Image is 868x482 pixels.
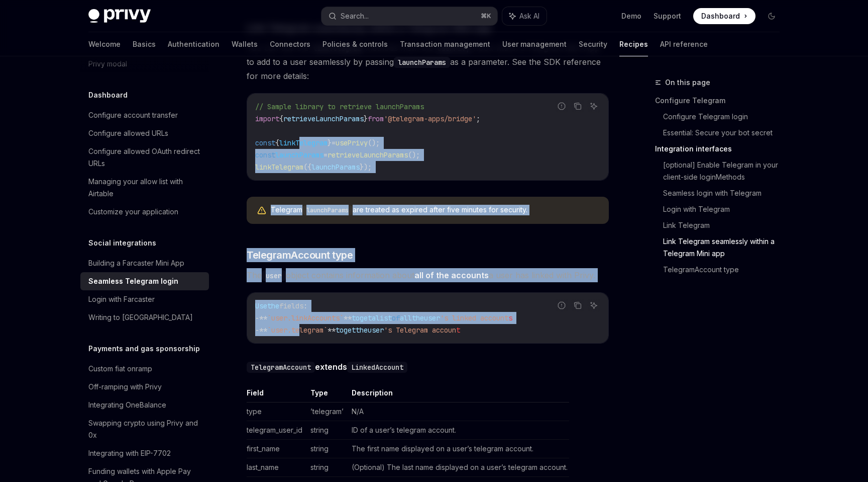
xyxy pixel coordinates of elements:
span: usePrivy [336,138,368,147]
a: Link Telegram seamlessly within a Telegram Mini app [663,233,788,262]
div: Off-ramping with Privy [88,381,162,393]
td: (Optional) The last name displayed on a user’s telegram account. [348,458,569,476]
div: Integrating OneBalance [88,399,166,411]
span: (); [368,138,380,147]
a: Policies & controls [322,32,388,56]
svg: Warning [257,206,267,216]
span: const [255,150,275,159]
a: all of the accounts [414,270,489,281]
span: import [255,114,279,123]
span: from [368,114,384,123]
div: Telegram are treated as expired after five minutes for security. [271,205,599,216]
a: Integrating with EIP-7702 [80,444,209,462]
span: the [412,313,424,323]
span: (); [408,150,420,159]
button: Ask AI [587,299,600,312]
a: Custom fiat onramp [80,360,209,378]
a: Integration interfaces [655,141,788,157]
div: Building a Farcaster Mini App [88,257,184,269]
button: Search...⌘K [321,7,497,25]
a: Transaction management [400,32,490,56]
span: - [255,326,259,335]
span: { [279,114,283,123]
td: ’telegram’ [306,402,348,421]
div: Swapping crypto using Privy and 0x [88,417,203,441]
span: get [344,326,356,335]
a: Configure account transfer [80,106,209,124]
div: Integrating with EIP-7702 [88,447,171,459]
div: Configure allowed URLs [88,127,168,139]
span: ({ [303,163,311,172]
span: launchParams [275,150,323,159]
a: Writing to [GEOGRAPHIC_DATA] [80,308,209,327]
span: Dashboard [701,11,740,21]
span: Ask AI [519,11,539,21]
span: You can use the methods from the hook within a Telegram Mini App to add to a user seamlessly by p... [247,41,609,83]
a: Recipes [619,32,648,56]
a: Swapping crypto using Privy and 0x [80,414,209,444]
a: Essential: Secure your bot secret [663,125,788,141]
span: - [255,313,259,323]
div: Writing to [GEOGRAPHIC_DATA] [88,311,193,324]
span: t [456,326,460,335]
span: `user.telegram` [267,326,328,335]
span: the [356,326,368,335]
span: a [372,313,376,323]
span: '@telegram-apps/bridge' [384,114,476,123]
code: LinkedAccount [347,362,407,373]
span: 's Telegram accoun [384,326,456,335]
span: { [275,138,279,147]
span: The object contains information about a user has linked with Privy. [247,268,609,282]
td: string [306,421,348,439]
a: Configure allowed OAuth redirect URLs [80,142,209,173]
span: launchParams [311,163,360,172]
div: Login with Farcaster [88,293,155,305]
button: Toggle dark mode [764,8,780,24]
div: Configure allowed OAuth redirect URLs [88,145,203,170]
a: Integrating OneBalance [80,396,209,414]
span: linkTelegram [279,138,328,147]
a: TelegramAccount type [663,262,788,278]
span: ⌘ K [481,12,491,20]
code: launchParams [394,57,450,68]
a: Link Telegram [663,217,788,233]
a: Welcome [88,32,121,56]
button: Report incorrect code [555,100,568,113]
span: // Sample library to retrieve launchParams [255,102,424,111]
span: get [360,313,372,323]
td: N/A [348,402,569,421]
a: Dashboard [693,8,755,24]
code: launchParams [302,205,353,215]
a: Customize your application [80,203,209,221]
span: s [508,313,512,323]
a: Managing your allow list with Airtable [80,173,209,203]
span: to [336,326,344,335]
span: of [392,313,400,323]
span: : [303,301,307,310]
span: user [368,326,384,335]
td: string [306,439,348,458]
a: Configure allowed URLs [80,124,209,142]
span: fields [279,301,303,310]
a: User management [502,32,567,56]
span: retrieveLaunchParams [328,150,408,159]
strong: extends [247,362,407,372]
a: Seamless Telegram login [80,272,209,290]
span: } [328,138,332,147]
span: On this page [665,76,710,89]
div: Customize your application [88,206,178,218]
span: } [364,114,368,123]
button: Report incorrect code [555,299,568,312]
button: Copy the contents from the code block [571,299,584,312]
a: Demo [621,11,641,21]
span: 's linked account [440,313,508,323]
button: Ask AI [502,7,547,25]
th: Description [348,388,569,403]
a: Building a Farcaster Mini App [80,254,209,272]
h5: Dashboard [88,89,128,101]
a: Connectors [270,32,310,56]
code: user [262,270,286,281]
td: first_name [247,439,306,458]
span: list [376,313,392,323]
span: = [332,138,336,147]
